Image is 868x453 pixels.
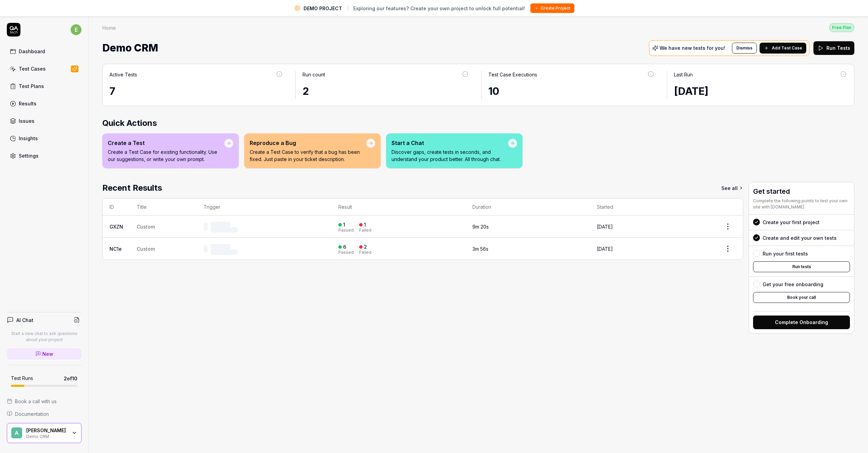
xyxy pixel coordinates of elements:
[303,84,469,99] div: 2
[109,246,122,252] a: NC1e
[488,84,655,99] div: 10
[7,114,82,128] a: Issues
[42,350,53,357] span: New
[597,224,613,230] time: [DATE]
[19,83,44,90] div: Test Plans
[19,152,39,159] div: Settings
[392,139,508,147] div: Start a Chat
[338,228,354,232] div: Passed
[109,84,283,99] div: 7
[753,261,850,272] button: Run tests
[137,224,155,230] span: Custom
[7,62,82,75] a: Test Cases
[19,100,36,107] div: Results
[772,45,802,51] span: Add Test Case
[674,71,693,78] div: Last Run
[343,222,345,228] div: 1
[338,250,354,254] div: Passed
[753,316,850,329] button: Complete Onboarding
[763,281,823,288] div: Get your free onboarding
[721,182,743,194] a: See all
[103,199,130,216] th: ID
[7,398,82,405] a: Book a call with us
[472,224,489,230] time: 9m 20s
[353,5,525,12] span: Exploring our features? Create your own project to unlock full potential!
[472,246,488,252] time: 3m 56s
[11,375,33,381] h5: Test Runs
[108,139,224,147] div: Create a Test
[137,246,155,252] span: Custom
[7,79,82,93] a: Test Plans
[19,117,34,125] div: Issues
[359,250,371,254] div: Failed
[109,224,123,230] a: GXZN
[7,331,82,343] p: Start a new chat to ask questions about your project
[359,228,371,232] div: Failed
[7,348,82,360] a: New
[763,219,820,226] div: Create your first project
[466,199,590,216] th: Duration
[19,48,45,55] div: Dashboard
[7,410,82,418] a: Documentation
[102,117,854,129] h2: Quick Actions
[71,23,82,36] button: e
[7,97,82,110] a: Results
[332,199,466,216] th: Result
[813,41,854,55] button: Run Tests
[15,410,49,418] span: Documentation
[753,198,850,210] div: Complete the following points to test your own site with [DOMAIN_NAME]
[7,45,82,58] a: Dashboard
[763,234,837,242] div: Create and edit your own tests
[19,135,38,142] div: Insights
[763,250,808,257] div: Run your first tests
[102,24,116,31] div: Home
[488,71,537,78] div: Test Case Executions
[364,222,366,228] div: 1
[26,433,67,439] div: Demo CRM
[753,292,850,303] button: Book your call
[364,244,367,250] div: 2
[304,5,342,12] span: DEMO PROJECT
[250,148,366,163] p: Create a Test Case to verify that a bug has been fixed. Just paste in your ticket description.
[7,423,82,443] button: A[PERSON_NAME]Demo CRM
[71,24,82,35] span: e
[64,375,77,382] span: 2 of 10
[250,139,366,147] div: Reproduce a Bug
[7,149,82,162] a: Settings
[760,43,806,54] button: Add Test Case
[108,148,224,163] p: Create a Test Case for existing functionality. Use our suggestions, or write your own prompt.
[109,71,137,78] div: Active Tests
[590,199,713,216] th: Started
[303,71,325,78] div: Run count
[197,199,332,216] th: Trigger
[11,427,22,438] span: A
[343,244,346,250] div: 6
[530,3,574,13] button: Create Project
[732,43,757,54] button: Dismiss
[7,132,82,145] a: Insights
[15,398,57,405] span: Book a call with us
[102,39,158,57] span: Demo CRM
[26,427,67,434] div: Allen
[392,148,508,163] p: Discover gaps, create tests in seconds, and understand your product better. All through chat.
[674,85,708,97] time: [DATE]
[130,199,197,216] th: Title
[19,65,46,72] div: Test Cases
[16,317,33,324] h4: AI Chat
[597,246,613,252] time: [DATE]
[660,46,725,50] p: We have new tests for you!
[829,23,854,32] button: Free Plan
[102,182,162,194] h2: Recent Results
[753,186,850,196] h3: Get started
